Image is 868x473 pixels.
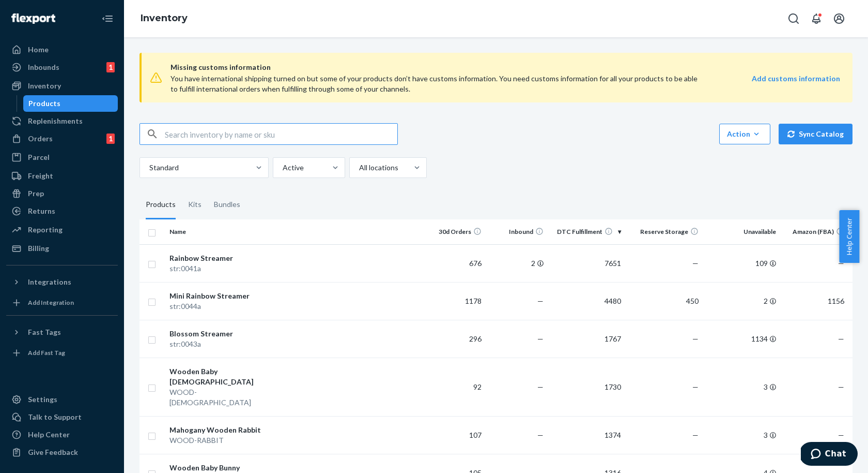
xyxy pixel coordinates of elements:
[28,62,59,72] div: Inbounds
[358,162,359,173] input: All locations
[838,382,844,391] span: —
[28,243,49,254] div: Billing
[97,8,118,29] button: Close Navigation
[28,430,70,440] div: Help Center
[28,327,61,337] div: Fast Tags
[188,190,202,219] div: Kits
[165,124,397,144] input: Search inventory by name or sku
[537,297,544,305] span: —
[146,190,176,219] div: Products
[169,291,277,301] div: Mini Rainbow Streamer
[169,387,277,408] div: WOOD-[DEMOGRAPHIC_DATA]
[719,124,770,144] button: Action
[169,263,277,274] div: str:0041a
[548,358,625,416] td: 1730
[548,219,625,244] th: DTC Fulfillment
[486,219,548,244] th: Inbound
[548,320,625,358] td: 1767
[28,298,74,307] div: Add Integration
[6,221,118,238] a: Reporting
[6,294,118,311] a: Add Integration
[486,244,548,282] td: 2
[6,168,118,184] a: Freight
[838,259,844,268] span: —
[6,240,118,257] a: Billing
[169,366,277,387] div: Wooden Baby [DEMOGRAPHIC_DATA]
[703,320,780,358] td: 1134
[28,171,53,181] div: Freight
[28,116,83,126] div: Replenishments
[106,134,115,144] div: 1
[703,358,780,416] td: 3
[141,12,188,24] a: Inventory
[783,8,804,29] button: Open Search Box
[779,124,853,144] button: Sync Catalog
[6,185,118,202] a: Prep
[169,435,277,446] div: WOOD-RABBIT
[780,282,853,320] td: 1156
[282,162,283,173] input: Active
[6,391,118,408] a: Settings
[28,394,57,405] div: Settings
[703,282,780,320] td: 2
[6,78,118,94] a: Inventory
[6,444,118,461] button: Give Feedback
[548,244,625,282] td: 7651
[806,8,827,29] button: Open notifications
[11,13,55,24] img: Flexport logo
[801,442,858,468] iframe: Opens a widget where you can chat to one of our agents
[548,416,625,454] td: 1374
[6,274,118,290] button: Integrations
[171,61,840,73] span: Missing customs information
[106,62,115,72] div: 1
[625,219,703,244] th: Reserve Storage
[703,244,780,282] td: 109
[28,98,60,109] div: Products
[6,203,118,219] a: Returns
[28,412,82,422] div: Talk to Support
[28,134,53,144] div: Orders
[692,259,699,268] span: —
[6,324,118,341] button: Fast Tags
[148,162,149,173] input: Standard
[424,282,486,320] td: 1178
[537,382,544,391] span: —
[28,81,61,91] div: Inventory
[28,447,78,457] div: Give Feedback
[424,219,486,244] th: 30d Orders
[6,345,118,361] a: Add Fast Tag
[169,301,277,312] div: str:0044a
[537,431,544,439] span: —
[6,41,118,58] a: Home
[703,416,780,454] td: 3
[424,244,486,282] td: 676
[6,409,118,425] button: Talk to Support
[752,74,840,83] strong: Add customs information
[28,206,55,216] div: Returns
[169,339,277,349] div: str:0043a
[838,334,844,343] span: —
[169,425,277,435] div: Mahogany Wooden Rabbit
[23,95,118,112] a: Products
[28,45,49,55] div: Home
[752,73,840,94] a: Add customs information
[169,253,277,263] div: Rainbow Streamer
[28,152,50,162] div: Parcel
[169,329,277,339] div: Blossom Streamer
[780,219,853,244] th: Amazon (FBA)
[171,73,706,94] div: You have international shipping turned on but some of your products don’t have customs informatio...
[28,277,71,287] div: Integrations
[727,129,763,139] div: Action
[424,320,486,358] td: 296
[839,210,859,263] button: Help Center
[28,225,63,235] div: Reporting
[703,219,780,244] th: Unavailable
[537,334,544,343] span: —
[692,382,699,391] span: —
[6,426,118,443] a: Help Center
[6,59,118,76] a: Inbounds1
[424,416,486,454] td: 107
[6,149,118,166] a: Parcel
